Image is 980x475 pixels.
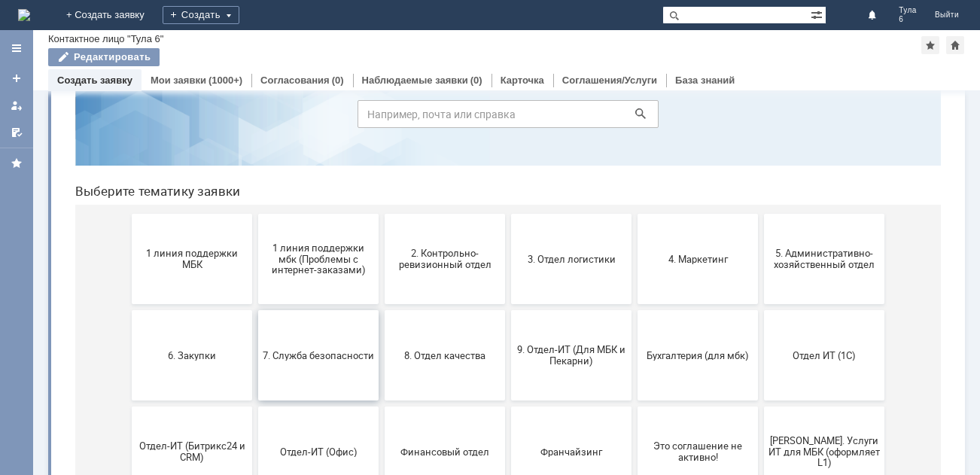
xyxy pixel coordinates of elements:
input: Например, почта или справка [294,67,595,95]
span: 5. Административно-хозяйственный отдел [705,215,817,237]
a: Согласования [260,75,330,86]
button: 7. Служба безопасности [195,277,315,367]
span: 6 [899,15,917,24]
div: (0) [332,75,344,86]
span: 8. Отдел качества [326,316,437,327]
button: Отдел-ИТ (Битрикс24 и CRM) [68,373,189,464]
div: (0) [470,75,482,86]
header: Выберите тематику заявки [12,151,878,166]
a: Соглашения/Услуги [562,75,657,86]
button: Отдел ИТ (1С) [701,277,821,367]
span: [PERSON_NAME]. Услуги ИТ для МБК (оформляет L1) [705,401,817,435]
div: Создать [163,6,239,24]
span: 9. Отдел-ИТ (Для МБК и Пекарни) [452,311,564,333]
span: Франчайзинг [452,413,564,424]
span: Это соглашение не активно! [579,407,690,430]
a: Наблюдаемые заявки [362,75,468,86]
button: Это соглашение не активно! [574,373,695,464]
span: Тула [899,6,917,15]
div: Сделать домашней страницей [946,36,964,54]
a: База знаний [675,75,735,86]
span: 4. Маркетинг [579,220,690,231]
button: 1 линия поддержки мбк (Проблемы с интернет-заказами) [195,181,315,271]
span: 1 линия поддержки МБК [73,215,184,237]
button: 9. Отдел-ИТ (Для МБК и Пекарни) [448,277,568,367]
a: Создать заявку [57,75,132,86]
a: Создать заявку [5,66,29,90]
span: Отдел ИТ (1С) [705,316,817,327]
span: Расширенный поиск [811,7,826,21]
a: Карточка [501,75,544,86]
div: (1000+) [208,75,242,86]
button: 5. Административно-хозяйственный отдел [701,181,821,271]
span: Финансовый отдел [326,413,437,424]
div: Добавить в избранное [921,36,939,54]
div: Контактное лицо "Тула 6" [48,33,163,44]
button: [PERSON_NAME]. Услуги ИТ для МБК (оформляет L1) [701,373,821,464]
label: Воспользуйтесь поиском [294,37,595,52]
span: Бухгалтерия (для мбк) [579,316,690,327]
span: Отдел-ИТ (Битрикс24 и CRM) [73,407,184,430]
a: Мои заявки [5,93,29,117]
button: 1 линия поддержки МБК [68,181,189,271]
button: 2. Контрольно-ревизионный отдел [321,181,442,271]
button: Франчайзинг [448,373,568,464]
img: logo [18,9,30,21]
button: Бухгалтерия (для мбк) [574,277,695,367]
span: 3. Отдел логистики [452,220,564,231]
button: 6. Закупки [68,277,189,367]
button: 3. Отдел логистики [448,181,568,271]
span: 7. Служба безопасности [199,316,311,327]
button: 4. Маркетинг [574,181,695,271]
button: Отдел-ИТ (Офис) [195,373,315,464]
button: Финансовый отдел [321,373,442,464]
span: 2. Контрольно-ревизионный отдел [326,215,437,237]
span: 1 линия поддержки мбк (Проблемы с интернет-заказами) [199,209,311,242]
span: 6. Закупки [73,316,184,327]
span: Отдел-ИТ (Офис) [199,413,311,424]
a: Мои заявки [151,75,206,86]
button: 8. Отдел качества [321,277,442,367]
a: Мои согласования [5,120,29,145]
a: Перейти на домашнюю страницу [18,9,30,21]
